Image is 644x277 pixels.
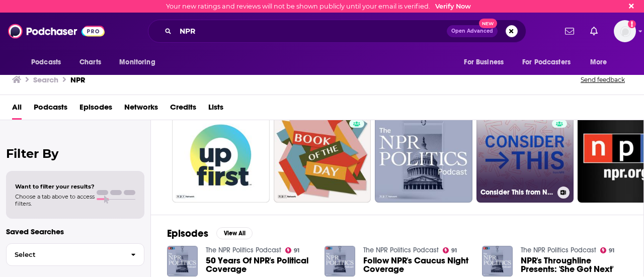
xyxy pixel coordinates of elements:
[294,248,299,253] span: 91
[15,183,95,190] span: Want to filter your results?
[31,55,61,69] span: Podcasts
[586,23,602,40] a: Show notifications dropdown
[6,146,144,161] h2: Filter By
[435,3,471,10] a: Verify Now
[609,248,614,253] span: 91
[172,105,270,203] a: 95
[7,251,123,258] span: Select
[482,246,513,276] img: NPR's Throughline Presents: 'She Got Next'
[464,55,504,69] span: For Business
[375,105,472,203] a: 91
[285,247,300,253] a: 91
[6,227,144,236] p: Saved Searches
[451,248,457,253] span: 91
[561,23,578,40] a: Show notifications dropdown
[206,246,281,254] a: The NPR Politics Podcast
[6,243,144,266] button: Select
[480,188,553,197] h3: Consider This from NPR
[614,20,636,42] button: Show profile menu
[628,20,636,28] svg: Email not verified
[24,53,74,72] button: open menu
[166,3,471,10] div: Your new ratings and reviews will not be shown publicly until your email is verified.
[516,53,585,72] button: open menu
[600,247,615,253] a: 91
[79,99,112,120] a: Episodes
[8,22,105,41] img: Podchaser - Follow, Share and Rate Podcasts
[124,99,158,120] a: Networks
[167,227,208,240] h2: Episodes
[119,55,155,69] span: Monitoring
[170,99,196,120] a: Credits
[34,99,67,120] a: Podcasts
[33,75,58,84] h3: Search
[79,55,101,69] span: Charts
[457,53,516,72] button: open menu
[614,20,636,42] span: Logged in as celadonmarketing
[363,256,470,273] a: Follow NPR's Caucus Night Coverage
[522,55,571,69] span: For Podcasters
[167,246,198,276] img: 50 Years Of NPR's Political Coverage
[206,256,312,273] a: 50 Years Of NPR's Political Coverage
[614,20,636,42] img: User Profile
[208,99,223,120] a: Lists
[451,29,493,34] span: Open Advanced
[73,53,107,72] a: Charts
[15,193,95,207] span: Choose a tab above to access filters.
[216,227,253,239] button: View All
[578,75,628,84] button: Send feedback
[167,227,253,240] a: EpisodesView All
[590,55,607,69] span: More
[447,25,498,37] button: Open AdvancedNew
[112,53,168,72] button: open menu
[70,75,85,84] h3: NPR
[176,23,447,39] input: Search podcasts, credits, & more...
[12,99,22,120] a: All
[479,19,497,28] span: New
[148,20,526,43] div: Search podcasts, credits, & more...
[443,247,457,253] a: 91
[476,105,574,203] a: 87Consider This from NPR
[521,246,596,254] a: The NPR Politics Podcast
[274,105,371,203] a: 72
[583,53,620,72] button: open menu
[521,256,627,273] a: NPR's Throughline Presents: 'She Got Next'
[363,246,439,254] a: The NPR Politics Podcast
[325,246,355,276] img: Follow NPR's Caucus Night Coverage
